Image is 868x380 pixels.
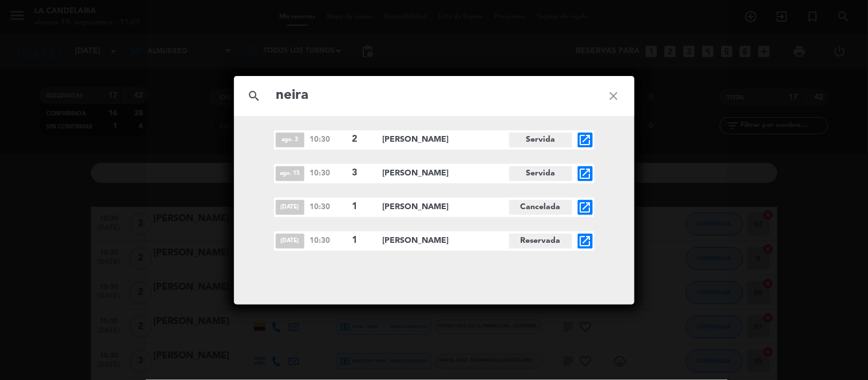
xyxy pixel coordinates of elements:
[352,233,373,248] span: 1
[593,75,635,117] i: close
[509,133,572,147] span: Servida
[383,234,509,247] span: [PERSON_NAME]
[578,167,592,181] i: open_in_new
[276,200,304,215] span: [DATE]
[509,234,572,249] span: Reservada
[578,133,592,147] i: open_in_new
[310,201,347,213] span: 10:30
[509,166,572,181] span: Servida
[352,166,373,181] span: 3
[276,234,304,249] span: [DATE]
[509,200,572,215] span: Cancelada
[276,166,304,181] span: ago. 15
[310,167,347,179] span: 10:30
[578,234,592,248] i: open_in_new
[383,167,509,180] span: [PERSON_NAME]
[383,133,509,146] span: [PERSON_NAME]
[578,201,592,214] i: open_in_new
[275,84,593,107] input: Buscar reservas
[310,134,347,146] span: 10:30
[234,75,275,117] i: search
[383,201,509,214] span: [PERSON_NAME]
[352,132,373,147] span: 2
[276,133,304,147] span: ago. 3
[310,235,347,247] span: 10:30
[352,199,373,214] span: 1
